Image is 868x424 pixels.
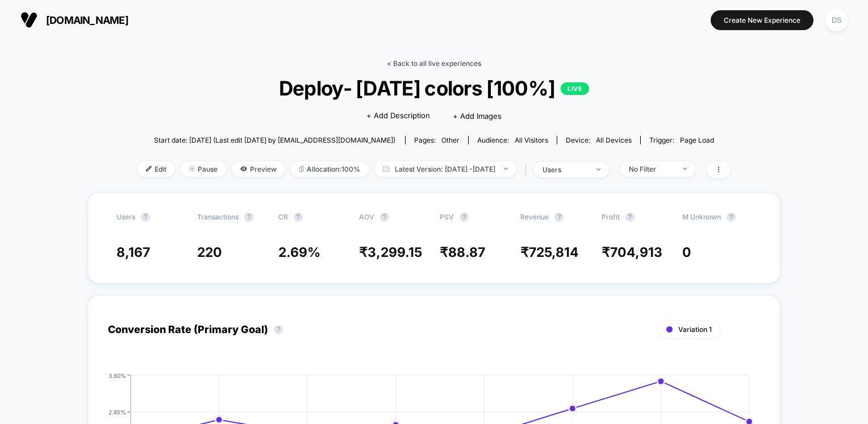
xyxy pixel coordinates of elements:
span: | [522,161,534,178]
button: ? [554,213,564,222]
span: ₹ [520,244,579,260]
span: [DOMAIN_NAME] [46,14,128,26]
span: Variation 1 [678,325,712,334]
span: + Add Description [366,110,430,122]
div: No Filter [629,165,674,173]
tspan: 2.85% [108,408,126,415]
span: Latest Version: [DATE] - [DATE] [374,161,516,177]
img: end [189,166,195,172]
span: Deploy- [DATE] colors [100%] [167,76,701,100]
span: Device: [557,136,640,144]
button: [DOMAIN_NAME] [17,11,132,29]
img: end [504,168,508,170]
img: end [683,168,687,170]
span: ₹ [359,244,422,260]
span: Revenue [520,213,549,221]
button: ? [625,213,635,222]
span: 0 [682,244,691,260]
span: Transactions [197,213,239,221]
span: 220 [197,244,222,260]
span: all devices [596,136,632,144]
img: calendar [383,166,389,172]
a: < Back to all live experiences [387,59,481,68]
span: ₹ [602,244,662,260]
span: Start date: [DATE] (Last edit [DATE] by [EMAIL_ADDRESS][DOMAIN_NAME]) [154,136,395,144]
tspan: 3.80% [108,372,126,379]
button: ? [244,213,253,222]
span: Edit [137,161,175,177]
div: Trigger: [649,136,714,144]
img: Visually logo [20,11,37,28]
span: 2.69 % [278,244,320,260]
span: ₹ [440,244,485,260]
span: All Visitors [515,136,548,144]
span: 8,167 [116,244,150,260]
span: + Add Images [453,111,502,120]
span: AOV [359,213,374,221]
span: 88.87 [448,244,485,260]
button: Create New Experience [711,10,813,30]
span: 3,299.15 [368,244,422,260]
span: Preview [232,161,285,177]
button: ? [141,213,150,222]
div: Pages: [414,136,460,144]
button: ? [294,213,303,222]
div: Audience: [477,136,548,144]
span: other [441,136,460,144]
button: ? [380,213,389,222]
img: end [596,168,600,171]
div: users [542,165,588,174]
button: DS [822,9,851,32]
span: users [116,213,135,221]
img: rebalance [299,166,304,172]
div: DS [825,9,848,31]
span: Page Load [680,136,714,144]
span: Allocation: 100% [291,161,369,177]
span: M Unknown [682,213,721,221]
span: PSV [440,213,454,221]
span: CR [278,213,288,221]
p: LIVE [561,82,589,95]
span: Pause [181,161,226,177]
span: Profit [602,213,620,221]
span: 704,913 [610,244,662,260]
button: ? [274,325,283,334]
button: ? [727,213,736,222]
img: edit [146,166,152,172]
span: 725,814 [529,244,579,260]
button: ? [460,213,469,222]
